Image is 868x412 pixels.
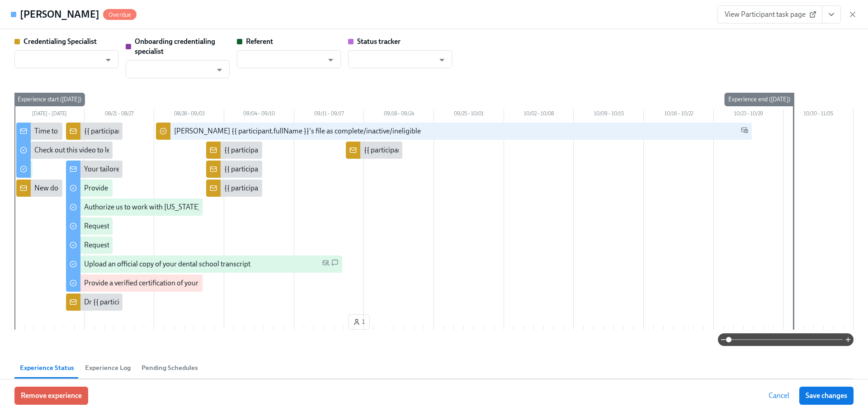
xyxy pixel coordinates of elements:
button: Remove experience [14,387,88,405]
div: 10/09 – 10/15 [574,109,644,121]
div: [DATE] – [DATE] [14,109,85,121]
div: 10/02 – 10/08 [504,109,574,121]
span: Experience Status [20,363,74,373]
span: 1 [353,317,365,327]
div: 08/21 – 08/27 [85,109,155,121]
div: Dr {{ participant.fullName }} sent [US_STATE] licensing requirements [84,297,295,307]
strong: Onboarding credentialing specialist [135,37,215,56]
div: 09/18 – 09/24 [364,109,434,121]
div: Check out this video to learn more about the OCC [34,145,185,155]
div: [PERSON_NAME] {{ participant.fullName }}'s file as complete/inactive/ineligible [174,126,421,136]
a: View Participant task page [717,5,822,24]
button: Open [324,53,338,67]
div: {{ participant.fullName }} has uploaded a receipt for their JCDNE test scores [224,183,457,193]
span: SMS [331,259,339,270]
h4: [PERSON_NAME] [20,8,99,21]
div: Provide a verified certification of your [US_STATE] state license [84,278,275,288]
button: Open [212,63,226,77]
span: View Participant task page [725,10,815,19]
div: Experience start ([DATE]) [14,93,85,106]
span: Experience Log [85,363,131,373]
div: 09/11 – 09/17 [294,109,364,121]
div: {{ participant.fullName }} has uploaded their Third Party Authorization [224,145,440,155]
div: Request your JCDNE scores [84,240,170,250]
span: Personal Email [322,259,330,270]
div: 08/28 – 09/03 [154,109,224,121]
div: 09/25 – 10/01 [434,109,504,121]
span: Pending Schedules [142,363,198,373]
strong: Status tracker [357,37,401,46]
div: 10/16 – 10/22 [644,109,714,121]
button: Cancel [762,387,796,405]
div: Your tailored to-do list for [US_STATE] licensing process [84,164,255,174]
button: Open [435,53,449,67]
button: View task page [822,5,841,24]
span: Overdue [103,11,137,18]
div: Authorize us to work with [US_STATE] on your behalf [84,202,246,212]
button: Save changes [799,387,854,405]
div: 10/23 – 10/29 [714,109,784,121]
strong: Referent [246,37,273,46]
div: New doctor enrolled in OCC licensure process: {{ participant.fullName }} [34,183,256,193]
div: Experience end ([DATE]) [725,93,794,106]
div: Request proof of your {{ participant.regionalExamPassed }} test scores [84,221,300,231]
div: Upload an official copy of your dental school transcript [84,259,250,269]
strong: Credentialing Specialist [24,37,97,46]
span: Save changes [806,391,847,400]
div: {{ participant.fullName }} has answered the questionnaire [84,126,261,136]
div: {{ participant.fullName }} has uploaded a receipt for their regional test scores [224,164,460,174]
button: Open [101,53,115,67]
div: 09/04 – 09/10 [224,109,294,121]
div: {{ participant.fullName }} has provided their transcript [364,145,530,155]
span: Work Email [741,126,748,137]
div: Provide us with some extra info for the [US_STATE] state application [84,183,292,193]
div: 10/30 – 11/05 [783,109,854,121]
span: Cancel [769,391,789,400]
div: Time to begin your [US_STATE] license application [34,126,188,136]
button: 1 [348,314,370,330]
span: Remove experience [21,391,82,400]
